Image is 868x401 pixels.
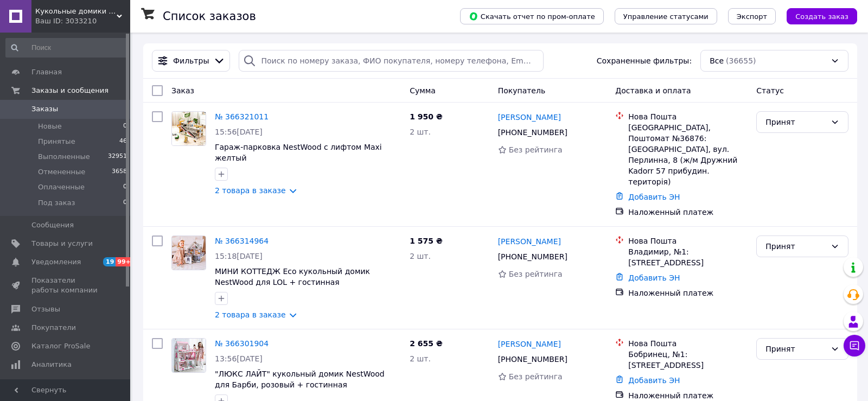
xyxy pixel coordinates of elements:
span: Фильтры [173,55,209,66]
span: 3658 [112,167,127,177]
button: Скачать отчет по пром-оплате [460,8,604,24]
span: Аналитика [31,360,72,370]
div: Нова Пошта [628,235,748,246]
a: № 366321011 [215,112,269,121]
button: Чат с покупателем [844,335,865,357]
span: 1 950 ₴ [410,112,443,121]
span: Управление статусами [623,12,709,21]
a: Добавить ЭН [628,193,680,201]
span: Отмененные [38,167,85,177]
span: Покупатель [498,86,546,95]
div: Ваш ID: 3033210 [35,16,130,26]
a: № 366301904 [215,339,269,348]
img: Фото товару [172,112,206,145]
a: [PERSON_NAME] [498,339,561,349]
span: Заказ [171,86,194,95]
h1: Список заказов [163,10,256,23]
span: 0 [123,122,127,131]
span: Создать заказ [795,12,848,21]
span: 32951 [108,152,127,162]
span: Заказы [31,104,58,114]
span: Принятые [38,137,75,147]
a: Гараж-парковка NestWood с лифтом Maxi желтый [215,143,382,162]
span: 13:56[DATE] [215,354,263,363]
div: Владимир, №1: [STREET_ADDRESS] [628,246,748,268]
div: Наложенный платеж [628,288,748,298]
button: Управление статусами [615,8,717,24]
span: 46 [119,137,127,147]
div: Нова Пошта [628,111,748,122]
span: Главная [31,67,62,77]
span: Каталог ProSale [31,341,90,351]
span: Заказы и сообщения [31,86,108,96]
span: Без рейтинга [509,270,563,278]
div: [PHONE_NUMBER] [496,352,570,367]
span: 19 [103,257,116,266]
span: Экспорт [737,12,767,21]
span: Без рейтинга [509,372,563,381]
span: Статус [756,86,784,95]
div: Принят [765,240,826,252]
span: Уведомления [31,257,81,267]
a: Добавить ЭН [628,273,680,282]
span: Сумма [410,86,436,95]
span: 2 655 ₴ [410,339,443,348]
span: Новые [38,122,62,131]
img: Фото товару [172,236,206,270]
a: Фото товару [171,111,206,146]
div: Нова Пошта [628,338,748,349]
span: 2 шт. [410,128,431,136]
a: [PERSON_NAME] [498,236,561,247]
button: Экспорт [728,8,776,24]
span: Оплаченные [38,182,85,192]
div: Наложенный платеж [628,390,748,401]
a: МИНИ КОТТЕДЖ Eco кукольный домик NestWood для LOL + гостинная [215,267,370,287]
span: Инструменты вебмастера и SEO [31,378,100,398]
div: Принят [765,343,826,355]
a: 2 товара в заказе [215,186,286,195]
a: "ЛЮКС ЛАЙТ" кукольный домик NestWood для Барби, розовый + гостинная [215,370,385,389]
span: 15:18[DATE] [215,252,263,260]
span: 99+ [116,257,133,266]
a: Создать заказ [776,11,857,20]
span: (36655) [726,56,756,65]
div: [GEOGRAPHIC_DATA], Поштомат №36876: [GEOGRAPHIC_DATA], вул. Перлинна, 8 (ж/м Дружний Kadorr 57 пр... [628,122,748,187]
button: Создать заказ [787,8,857,24]
span: 0 [123,182,127,192]
span: Все [710,55,724,66]
span: 15:56[DATE] [215,128,263,136]
div: [PHONE_NUMBER] [496,249,570,264]
span: 0 [123,198,127,208]
a: Фото товару [171,338,206,373]
div: Наложенный платеж [628,207,748,218]
a: 2 товара в заказе [215,310,286,319]
span: Показатели работы компании [31,276,100,295]
span: 2 шт. [410,354,431,363]
div: Принят [765,116,826,128]
span: 1 575 ₴ [410,237,443,245]
input: Поиск по номеру заказа, ФИО покупателя, номеру телефона, Email, номеру накладной [239,50,544,72]
span: Товары и услуги [31,239,93,249]
span: Покупатели [31,323,76,333]
span: Скачать отчет по пром-оплате [469,11,595,21]
div: [PHONE_NUMBER] [496,125,570,140]
a: № 366314964 [215,237,269,245]
a: Добавить ЭН [628,376,680,385]
input: Поиск [5,38,128,58]
img: Фото товару [172,339,206,372]
span: Без рейтинга [509,145,563,154]
span: Выполненные [38,152,90,162]
span: 2 шт. [410,252,431,260]
a: Фото товару [171,235,206,270]
a: [PERSON_NAME] [498,112,561,123]
span: Под заказ [38,198,75,208]
span: Доставка и оплата [615,86,691,95]
div: Бобринец, №1: [STREET_ADDRESS] [628,349,748,371]
span: Сохраненные фильтры: [597,55,692,66]
span: Кукольные домики и парковки "NestWood" от производителя [35,7,117,16]
span: Сообщения [31,220,74,230]
span: Отзывы [31,304,60,314]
